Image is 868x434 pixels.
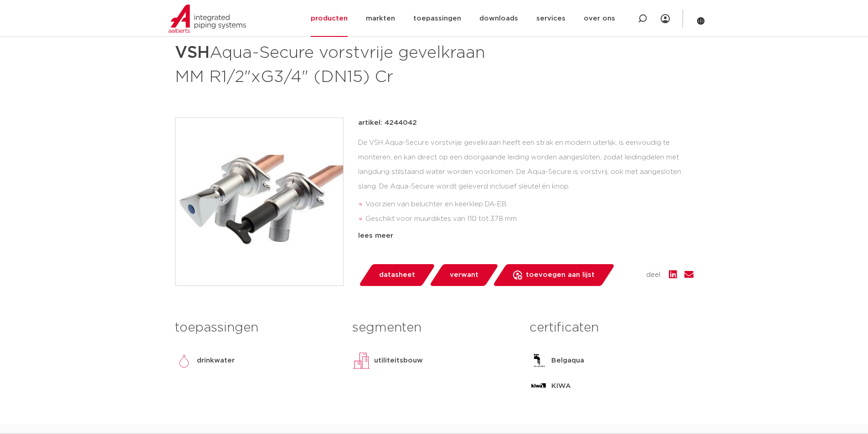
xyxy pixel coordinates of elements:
h1: Aqua-Secure vorstvrije gevelkraan MM R1/2"xG3/4" (DN15) Cr [175,39,517,88]
strong: VSH [175,45,210,61]
div: De VSH Aqua-Secure vorstvrije gevelkraan heeft een strak en modern uiterlijk, is eenvoudig te mon... [358,136,693,227]
h3: toepassingen [175,319,339,337]
div: lees meer [358,230,693,241]
img: drinkwater [175,352,193,370]
a: verwant [429,264,499,286]
span: verwant [450,268,478,282]
span: datasheet [379,268,415,282]
p: utiliteitsbouw [374,355,423,366]
img: KIWA [529,377,548,395]
p: drinkwater [197,355,235,366]
h3: segmenten [352,319,516,337]
img: Belgaqua [529,352,548,370]
span: toevoegen aan lijst [526,268,595,282]
img: Product Image for VSH Aqua-Secure vorstvrije gevelkraan MM R1/2"xG3/4" (DN15) Cr [175,118,343,286]
span: deel: [646,270,662,281]
img: utiliteitsbouw [352,352,370,370]
a: datasheet [358,264,436,286]
p: artikel: 4244042 [358,117,417,128]
p: Belgaqua [551,355,584,366]
h3: certificaten [529,319,693,337]
p: KIWA [551,381,571,392]
li: Voorzien van beluchter en keerklep DA-EB [365,197,693,212]
li: Geschikt voor muurdiktes van 110 tot 378 mm [365,212,693,226]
